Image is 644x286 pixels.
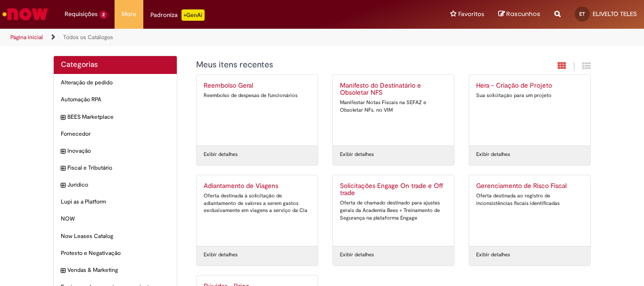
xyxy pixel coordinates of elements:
[476,251,510,259] a: Exibir detalhes
[340,151,374,158] a: Exibir detalhes
[99,11,107,19] span: 2
[54,193,177,211] div: Lupi as a Platform
[469,75,590,146] a: Hera - Criação de Projeto Sua solicitação para um projeto
[67,181,170,189] span: Jurídico
[61,249,170,257] span: Protesto e Negativação
[67,113,170,121] span: BEES Marketplace
[558,61,566,70] i: Exibição em cartão
[1,5,50,24] img: ServiceNow
[204,82,311,90] h2: Reembolso Geral
[10,33,43,41] a: Página inicial
[196,60,489,70] h1: {"description":"","title":"Meus itens recentes"} Categoria
[67,147,170,155] span: Inovação
[593,10,637,18] span: ELIVELTO TELES
[61,164,65,173] i: expandir categoria Fiscal e Tributário
[469,175,590,246] a: Gerenciamento de Risco Fiscal Oferta destinada ao registro de inconsistências fiscais identificadas
[54,261,177,279] div: expandir categoria Vendas & Marketing Vendas & Marketing
[61,130,170,138] span: Fornecedor
[65,9,98,19] span: Requisições
[476,192,583,207] div: Oferta destinada ao registro de inconsistências fiscais identificadas
[67,266,170,274] span: Vendas & Marketing
[54,108,177,126] div: expandir categoria BEES Marketplace BEES Marketplace
[61,198,170,206] span: Lupi as a Platform
[182,9,205,21] p: +GenAi
[54,176,177,194] div: expandir categoria Jurídico Jurídico
[61,181,65,190] i: expandir categoria Jurídico
[340,182,447,197] h2: Solicitações Engage On trade e Off trade
[7,29,422,46] ul: Trilhas de página
[204,151,238,158] a: Exibir detalhes
[54,142,177,160] div: expandir categoria Inovação Inovação
[54,91,177,108] div: Automação RPA
[67,164,170,172] span: Fiscal e Tributário
[54,159,177,177] div: expandir categoria Fiscal e Tributário Fiscal e Tributário
[61,79,170,87] span: Alteração de pedido
[204,192,311,214] div: Oferta destinada à solicitação de adiantamento de valores a serem gastos exclusivamente em viagen...
[54,228,177,245] div: Now Leases Catalog
[476,151,510,158] a: Exibir detalhes
[458,9,484,19] span: Favoritos
[476,92,583,99] div: Sua solicitação para um projeto
[204,251,238,259] a: Exibir detalhes
[333,75,454,146] a: Manifesto do Destinatário e Obsoletar NFS Manifestar Notas Fiscais na SEFAZ e Obsoletar NFs. no VIM
[340,82,447,97] h2: Manifesto do Destinatário e Obsoletar NFS
[498,10,540,19] a: Rascunhos
[54,245,177,262] div: Protesto e Negativação
[204,92,311,99] div: Reembolso de despesas de funcionários
[340,251,374,259] a: Exibir detalhes
[197,75,318,146] a: Reembolso Geral Reembolso de despesas de funcionários
[61,96,170,104] span: Automação RPA
[579,11,585,17] span: ET
[150,9,205,21] div: Padroniza
[506,9,540,18] span: Rascunhos
[573,61,575,72] span: |
[476,182,583,190] h2: Gerenciamento de Risco Fiscal
[333,175,454,246] a: Solicitações Engage On trade e Off trade Oferta de chamado destinado para ajustes gerais da Acade...
[54,210,177,228] div: NOW
[61,266,65,276] i: expandir categoria Vendas & Marketing
[340,99,447,114] div: Manifestar Notas Fiscais na SEFAZ e Obsoletar NFs. no VIM
[197,175,318,246] a: Adiantamento de Viagens Oferta destinada à solicitação de adiantamento de valores a serem gastos ...
[61,113,65,123] i: expandir categoria BEES Marketplace
[61,232,170,240] span: Now Leases Catalog
[63,33,113,41] a: Todos os Catálogos
[61,215,170,223] span: NOW
[122,9,136,19] span: More
[582,61,591,70] i: Exibição de grade
[54,125,177,143] div: Fornecedor
[340,199,447,221] div: Oferta de chamado destinado para ajustes gerais da Academia Bees + Treinamento de Segurança na pl...
[61,147,65,156] i: expandir categoria Inovação
[204,182,311,190] h2: Adiantamento de Viagens
[476,82,583,90] h2: Hera - Criação de Projeto
[54,74,177,91] div: Alteração de pedido
[61,61,170,69] h2: Categorias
